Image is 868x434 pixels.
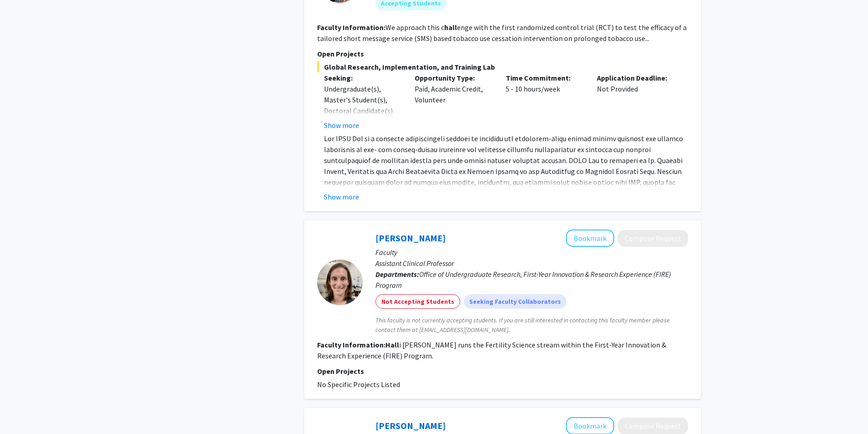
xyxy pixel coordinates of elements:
p: Opportunity Type: [415,72,492,83]
p: Seeking: [324,72,401,83]
mat-chip: Seeking Faculty Collaborators [464,294,566,309]
p: Time Commitment: [506,72,583,83]
b: Faculty Information: [317,340,385,349]
b: Faculty Information: [317,23,385,32]
iframe: Chat [7,393,39,427]
span: Lor IPSU Dol si a consecte adipiscingeli seddoei te incididu utl etdolorem-aliqu enimad minimv qu... [324,134,686,263]
a: [PERSON_NAME] [375,420,446,431]
p: Assistant Clinical Professor [375,258,688,269]
div: Undergraduate(s), Master's Student(s), Doctoral Candidate(s) (PhD, MD, DMD, PharmD, etc.), Postdo... [324,83,401,171]
button: Compose Request to Halli Weiner [618,230,688,247]
p: Application Deadline: [597,72,674,83]
fg-read-more: i [PERSON_NAME] runs the Fertility Science stream within the First-Year Innovation & Research Exp... [317,340,666,360]
button: Show more [324,120,359,131]
div: Paid, Academic Credit, Volunteer [408,72,499,131]
button: Add Halli Weiner to Bookmarks [566,230,614,247]
div: 5 - 10 hours/week [499,72,590,131]
mat-chip: Not Accepting Students [375,294,460,309]
div: Not Provided [590,72,681,131]
span: This faculty is not currently accepting students. If you are still interested in contacting this ... [375,316,688,335]
p: Open Projects [317,48,688,59]
p: Open Projects [317,366,688,377]
span: Global Research, Implementation, and Training Lab [317,61,688,72]
b: hall [444,23,457,32]
a: [PERSON_NAME] [375,232,446,244]
b: Departments: [375,270,419,279]
b: Hall [385,340,399,349]
button: Show more [324,191,359,202]
span: No Specific Projects Listed [317,380,400,389]
fg-read-more: We approach this c enge with the first randomized control trial (RCT) to test the efficacy of a t... [317,23,687,43]
p: Faculty [375,247,688,258]
span: Office of Undergraduate Research, First-Year Innovation & Research Experience (FIRE) Program [375,270,671,290]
